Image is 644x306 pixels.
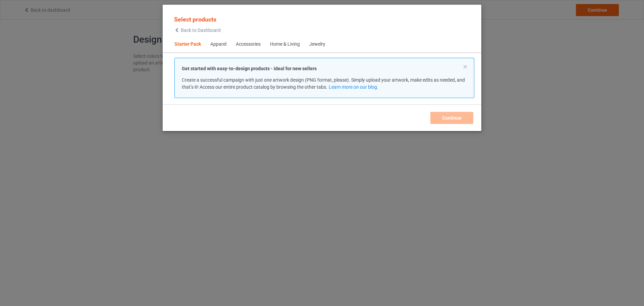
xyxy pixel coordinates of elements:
[210,41,226,48] div: Apparel
[174,16,216,23] span: Select products
[270,41,300,48] div: Home & Living
[329,84,378,90] a: Learn more on our blog.
[181,28,221,33] span: Back to Dashboard
[309,41,325,48] div: Jewelry
[182,66,317,71] strong: Get started with easy-to-design products - ideal for new sellers
[182,77,465,90] span: Create a successful campaign with just one artwork design (PNG format, please). Simply upload you...
[170,36,206,52] span: Starter Pack
[236,41,261,48] div: Accessories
